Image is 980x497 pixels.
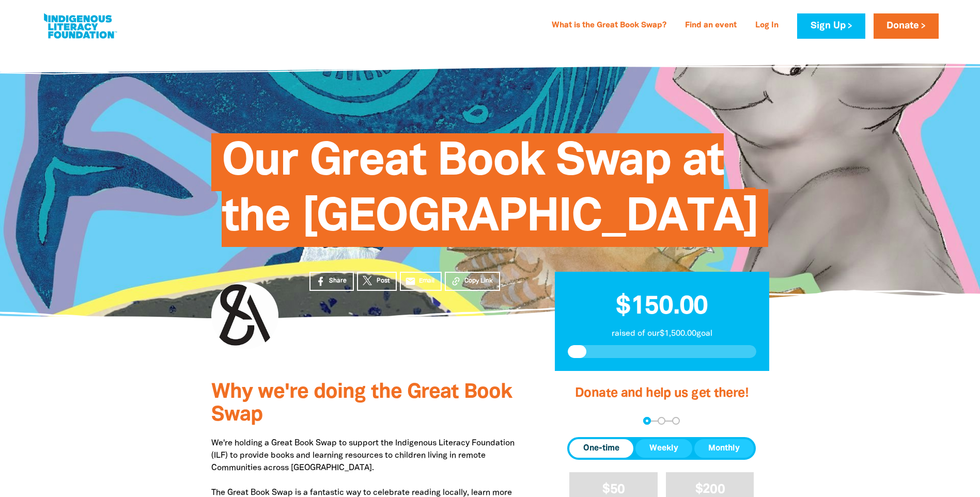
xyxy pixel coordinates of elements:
[695,484,725,495] span: $200
[400,272,442,291] a: emailEmail
[649,442,678,455] span: Weekly
[643,417,651,425] button: Navigate to step 1 of 3 to enter your donation amount
[569,439,633,458] button: One-time
[329,276,347,286] span: Share
[211,383,512,425] span: Why we're doing the Great Book Swap
[377,276,390,286] span: Post
[797,13,865,39] a: Sign Up
[672,417,680,425] button: Navigate to step 3 of 3 to enter your payment details
[575,387,749,399] span: Donate and help us get there!
[602,484,625,495] span: $50
[583,442,619,455] span: One-time
[749,18,785,34] a: Log In
[546,18,673,34] a: What is the Great Book Swap?
[679,18,743,34] a: Find an event
[445,272,500,291] button: Copy Link
[357,272,397,291] a: Post
[708,442,740,455] span: Monthly
[658,417,665,425] button: Navigate to step 2 of 3 to enter your details
[567,437,756,460] div: Donation frequency
[405,276,416,287] i: email
[874,13,939,39] a: Donate
[568,328,756,340] p: raised of our $1,500.00 goal
[464,276,493,286] span: Copy Link
[694,439,754,458] button: Monthly
[635,439,692,458] button: Weekly
[616,295,708,319] span: $150.00
[419,276,434,286] span: Email
[309,272,354,291] a: Share
[222,141,758,247] span: Our Great Book Swap at the [GEOGRAPHIC_DATA]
